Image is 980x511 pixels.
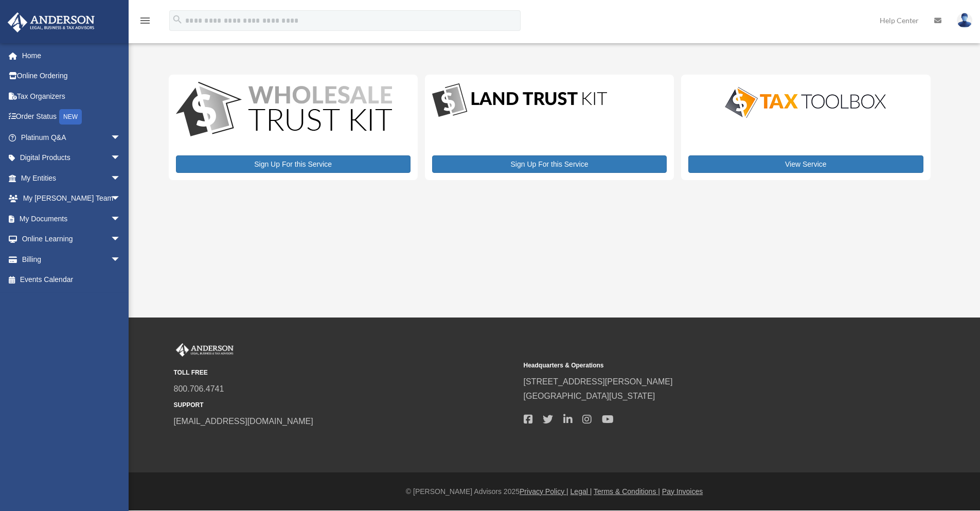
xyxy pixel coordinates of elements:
a: Home [7,45,136,66]
a: Platinum Q&Aarrow_drop_down [7,127,136,148]
a: Sign Up For this Service [176,155,411,173]
a: Online Ordering [7,66,136,86]
img: WS-Trust-Kit-lgo-1.jpg [176,82,392,139]
a: Privacy Policy | [520,487,568,496]
a: Terms & Conditions | [594,487,660,496]
span: arrow_drop_down [111,249,131,270]
span: arrow_drop_down [111,229,131,250]
a: View Service [688,155,923,173]
a: [STREET_ADDRESS][PERSON_NAME] [524,377,673,386]
a: Sign Up For this Service [432,155,667,173]
span: arrow_drop_down [111,148,131,169]
img: Anderson Advisors Platinum Portal [174,343,236,357]
a: [EMAIL_ADDRESS][DOMAIN_NAME] [174,417,313,426]
i: search [172,14,183,25]
a: menu [139,18,151,27]
div: NEW [59,109,82,125]
div: © [PERSON_NAME] Advisors 2025 [129,485,980,498]
a: Digital Productsarrow_drop_down [7,148,131,168]
a: My [PERSON_NAME] Teamarrow_drop_down [7,188,136,209]
a: Billingarrow_drop_down [7,249,136,270]
a: 800.706.4741 [174,384,224,393]
a: Legal | [571,487,592,496]
small: Headquarters & Operations [524,360,866,371]
a: [GEOGRAPHIC_DATA][US_STATE] [524,392,655,400]
a: Pay Invoices [662,487,703,496]
img: User Pic [957,13,972,28]
img: LandTrust_lgo-1.jpg [432,82,607,119]
img: Anderson Advisors Platinum Portal [5,12,98,32]
a: Order StatusNEW [7,107,136,128]
a: Tax Organizers [7,86,136,107]
span: arrow_drop_down [111,188,131,209]
span: arrow_drop_down [111,127,131,148]
i: menu [139,14,151,27]
a: My Documentsarrow_drop_down [7,208,136,229]
a: My Entitiesarrow_drop_down [7,168,136,188]
a: Events Calendar [7,270,136,290]
span: arrow_drop_down [111,208,131,230]
small: SUPPORT [174,400,516,411]
a: Online Learningarrow_drop_down [7,229,136,250]
span: arrow_drop_down [111,168,131,189]
small: TOLL FREE [174,367,516,378]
